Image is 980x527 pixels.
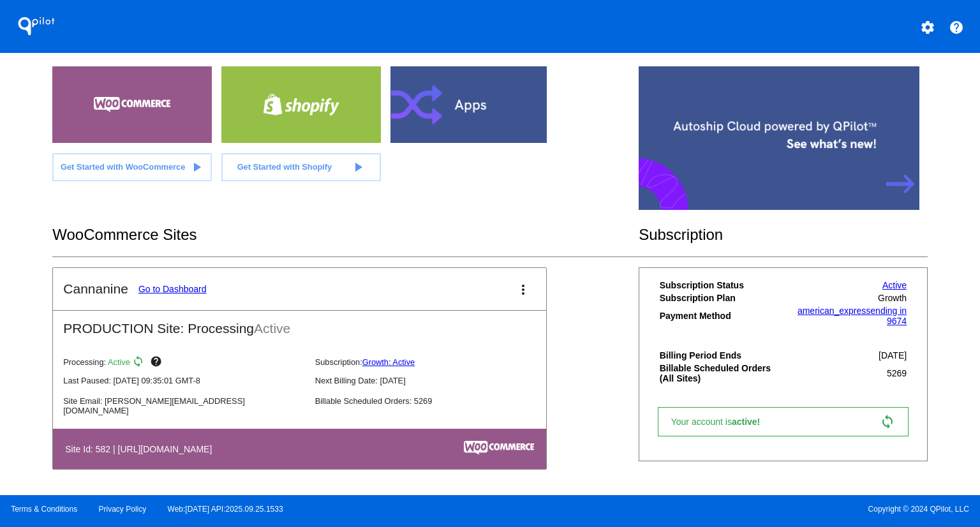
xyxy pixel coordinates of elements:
span: american_express [798,306,870,316]
h4: Site Id: 582 | [URL][DOMAIN_NAME] [65,444,218,454]
span: Your account is [671,417,773,427]
a: Web:[DATE] API:2025.09.25.1533 [168,505,283,514]
mat-icon: help [150,355,165,371]
th: Subscription Status [659,279,783,291]
a: Go to Dashboard [138,284,207,294]
h2: PRODUCTION Site: Processing [53,311,546,336]
th: Billing Period Ends [659,350,783,361]
a: Growth: Active [362,357,415,367]
th: Billable Scheduled Orders (All Sites) [659,362,783,384]
h2: WooCommerce Sites [52,226,639,244]
p: Next Billing Date: [DATE] [315,376,556,385]
a: Get Started with WooCommerce [52,153,212,181]
h2: Subscription [639,226,928,244]
span: active! [732,417,766,427]
p: Site Email: [PERSON_NAME][EMAIL_ADDRESS][DOMAIN_NAME] [63,396,304,415]
mat-icon: sync [880,414,895,429]
span: Active [108,357,130,367]
span: Active [254,321,290,336]
p: Billable Scheduled Orders: 5269 [315,396,556,406]
a: Terms & Conditions [11,505,77,514]
span: [DATE] [879,350,907,360]
p: Processing: [63,355,304,371]
span: Get Started with Shopify [237,162,332,172]
a: american_expressending in 9674 [798,306,907,326]
h2: Cannanine [63,281,128,297]
span: Copyright © 2024 QPilot, LLC [501,505,969,514]
mat-icon: more_vert [516,282,531,297]
h1: QPilot [11,13,62,39]
a: Get Started with Shopify [221,153,381,181]
mat-icon: play_arrow [189,160,204,175]
a: Your account isactive! sync [658,407,909,436]
span: Growth [878,293,907,303]
mat-icon: help [949,20,964,35]
img: c53aa0e5-ae75-48aa-9bee-956650975ee5 [464,441,534,455]
a: Active [882,280,907,290]
p: Last Paused: [DATE] 09:35:01 GMT-8 [63,376,304,385]
th: Subscription Plan [659,292,783,304]
a: Privacy Policy [99,505,147,514]
mat-icon: settings [920,20,935,35]
mat-icon: play_arrow [350,160,366,175]
th: Payment Method [659,305,783,327]
p: Subscription: [315,357,556,367]
mat-icon: sync [132,355,147,371]
span: Get Started with WooCommerce [61,162,185,172]
span: 5269 [887,368,907,378]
